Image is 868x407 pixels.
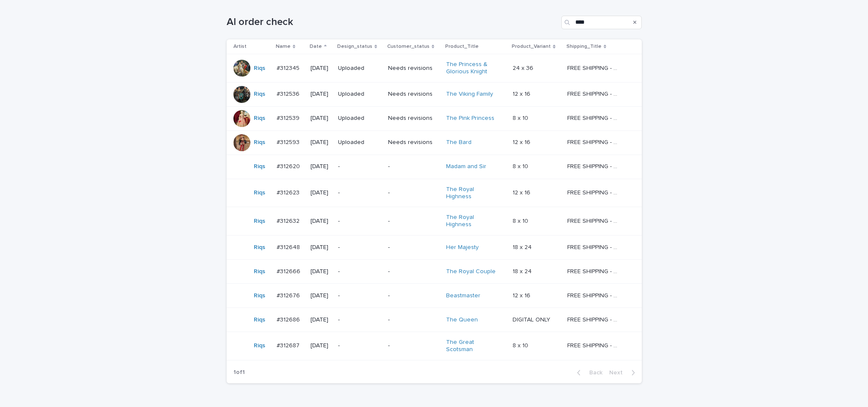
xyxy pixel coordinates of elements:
p: FREE SHIPPING - preview in 1-2 business days, after your approval delivery will take 5-10 b.d. [567,242,622,251]
p: - [338,218,381,225]
p: 12 x 16 [513,291,532,299]
p: 12 x 16 [513,188,532,197]
a: The Bard [446,139,471,146]
p: 18 x 24 [513,266,533,275]
a: Riqs [254,218,265,225]
a: Riqs [254,268,265,275]
p: #312666 [277,266,302,275]
p: - [338,292,381,299]
p: - [338,163,381,170]
p: #312593 [277,137,301,146]
p: Needs revisions [388,115,439,122]
p: FREE SHIPPING - preview in 1-2 business days, after your approval delivery will take 5-10 b.d. [567,266,622,275]
tr: Riqs #312632#312632 [DATE]--The Royal Highness 8 x 108 x 10 FREE SHIPPING - preview in 1-2 busine... [227,207,642,235]
button: Back [570,369,606,377]
a: The Great Scotsman [446,339,499,353]
p: Shipping_Title [566,42,602,51]
tr: Riqs #312593#312593 [DATE]UploadedNeeds revisionsThe Bard 12 x 1612 x 16 FREE SHIPPING - preview ... [227,130,642,155]
p: FREE SHIPPING - preview in 1-2 business days, after your approval delivery will take 5-10 b.d. [567,63,622,72]
span: Back [584,370,602,376]
p: FREE SHIPPING - preview in 1-2 business days, after your approval delivery will take 5-10 b.d. [567,188,622,197]
a: Riqs [254,65,265,72]
a: Beastmaster [446,292,480,299]
p: Uploaded [338,91,381,98]
p: Needs revisions [388,139,439,146]
tr: Riqs #312648#312648 [DATE]--Her Majesty 18 x 2418 x 24 FREE SHIPPING - preview in 1-2 business da... [227,235,642,259]
p: #312632 [277,216,301,225]
p: Uploaded [338,65,381,72]
p: FREE SHIPPING - preview in 1-2 business days, after your approval delivery will take 5-10 b.d. [567,137,622,146]
p: #312686 [277,315,302,324]
a: Her Majesty [446,244,479,251]
p: [DATE] [311,65,331,72]
a: Riqs [254,163,265,170]
p: Artist [233,42,247,51]
p: [DATE] [311,115,331,122]
a: The Royal Couple [446,268,496,275]
p: Customer_status [387,42,430,51]
a: Riqs [254,189,265,197]
p: FREE SHIPPING - preview in 1-2 business days, after your approval delivery will take 5-10 b.d. [567,161,622,170]
p: [DATE] [311,139,331,146]
p: Uploaded [338,115,381,122]
tr: Riqs #312666#312666 [DATE]--The Royal Couple 18 x 2418 x 24 FREE SHIPPING - preview in 1-2 busine... [227,259,642,283]
p: - [338,244,381,251]
p: - [388,189,439,197]
p: 12 x 16 [513,89,532,98]
tr: Riqs #312687#312687 [DATE]--The Great Scotsman 8 x 108 x 10 FREE SHIPPING - preview in 1-2 busine... [227,332,642,360]
p: #312676 [277,291,302,299]
p: #312539 [277,113,301,122]
p: [DATE] [311,163,331,170]
p: #312620 [277,161,302,170]
a: Riqs [254,244,265,251]
a: Madam and Sir [446,163,486,170]
p: [DATE] [311,268,331,275]
p: FREE SHIPPING - preview in 1-2 business days, after your approval delivery will take 5-10 b.d. [567,341,622,349]
p: - [338,268,381,275]
p: FREE SHIPPING - preview in 1-2 business days, after your approval delivery will take 5-10 b.d. [567,89,622,98]
a: The Royal Highness [446,214,499,228]
a: Riqs [254,115,265,122]
p: DIGITAL ONLY [513,315,552,324]
tr: Riqs #312620#312620 [DATE]--Madam and Sir 8 x 108 x 10 FREE SHIPPING - preview in 1-2 business da... [227,155,642,179]
tr: Riqs #312686#312686 [DATE]--The Queen DIGITAL ONLYDIGITAL ONLY FREE SHIPPING - preview in 1-2 bus... [227,307,642,332]
a: Riqs [254,342,265,349]
button: Next [606,369,642,377]
p: FREE SHIPPING - preview in 1-2 business days, after your approval delivery will take 5-10 b.d. [567,216,622,225]
p: Uploaded [338,139,381,146]
a: The Pink Princess [446,115,494,122]
p: 18 x 24 [513,242,533,251]
p: #312648 [277,242,302,251]
p: Name [276,42,291,51]
p: [DATE] [311,342,331,349]
a: The Princess & Glorious Knight [446,61,499,75]
p: Product_Title [445,42,479,51]
a: The Queen [446,316,478,324]
tr: Riqs #312676#312676 [DATE]--Beastmaster 12 x 1612 x 16 FREE SHIPPING - preview in 1-2 business da... [227,283,642,307]
p: 8 x 10 [513,216,530,225]
p: - [388,316,439,324]
a: Riqs [254,292,265,299]
tr: Riqs #312539#312539 [DATE]UploadedNeeds revisionsThe Pink Princess 8 x 108 x 10 FREE SHIPPING - p... [227,106,642,130]
p: - [338,342,381,349]
a: The Royal Highness [446,186,499,200]
a: Riqs [254,316,265,324]
p: 8 x 10 [513,113,530,122]
p: - [388,244,439,251]
p: Needs revisions [388,65,439,72]
input: Search [561,16,642,29]
p: #312536 [277,89,301,98]
p: Date [310,42,322,51]
tr: Riqs #312623#312623 [DATE]--The Royal Highness 12 x 1612 x 16 FREE SHIPPING - preview in 1-2 busi... [227,179,642,207]
h1: AI order check [227,16,558,28]
p: [DATE] [311,189,331,197]
p: 8 x 10 [513,341,530,349]
p: - [388,163,439,170]
p: - [388,268,439,275]
p: FREE SHIPPING - preview in 1-2 business days, after your approval delivery will take 5-10 b.d. [567,113,622,122]
tr: Riqs #312345#312345 [DATE]UploadedNeeds revisionsThe Princess & Glorious Knight 24 x 3624 x 36 FR... [227,54,642,83]
p: - [338,189,381,197]
p: - [338,316,381,324]
p: [DATE] [311,292,331,299]
p: - [388,342,439,349]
